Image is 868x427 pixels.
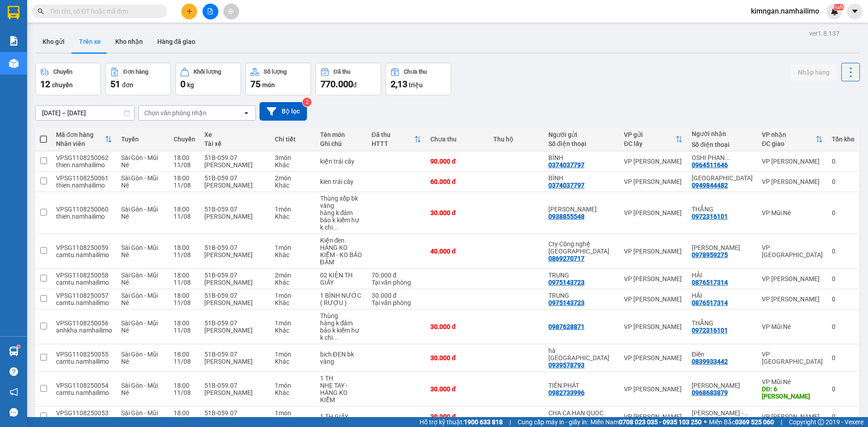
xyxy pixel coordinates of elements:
div: Tuyến [121,136,164,143]
div: Chuyến [53,69,72,75]
div: 1 món [275,351,311,358]
div: [PERSON_NAME] [204,358,266,365]
div: VP [PERSON_NAME] [624,385,683,393]
div: 30.000 đ [430,323,484,330]
div: VPSG1108250061 [56,174,112,182]
div: VP [PERSON_NAME] [624,323,683,330]
div: VP Mũi Né [762,378,823,385]
div: 18:00 [174,244,195,251]
div: thien.namhailimo [56,213,112,220]
span: đơn [122,81,133,89]
div: Người nhận [692,130,753,137]
div: Chưa thu [404,69,427,75]
div: Chưa thu [430,136,484,143]
strong: 1900 633 818 [464,418,503,426]
div: camtu.namhailimo [56,358,112,365]
div: HẢI [692,292,753,299]
div: Kiện đen [320,237,363,244]
div: VP [PERSON_NAME] [624,354,683,361]
th: Toggle SortBy [619,127,687,151]
div: 11/08 [174,182,195,189]
div: 51B-059.07 [204,409,266,417]
span: ... [333,224,338,231]
div: 1 TH [320,375,363,382]
div: bich ĐEN bk vàng [320,351,363,365]
span: plus [186,8,193,14]
div: CHA CA HAN QUOC [548,409,615,417]
div: 51B-059.07 [204,292,266,299]
button: Kho nhận [108,31,150,52]
div: 11/08 [174,251,195,258]
div: Khối lượng [193,69,221,75]
div: 11/08 [174,279,195,286]
div: Khác [275,299,311,306]
div: 1 món [275,319,311,327]
div: 11/08 [174,417,195,424]
span: ... [725,154,730,161]
div: 0348311483 [548,417,585,424]
div: Khác [275,358,311,365]
div: TIẾN PHÁT [548,382,615,389]
span: message [9,408,18,417]
div: BÌNH [548,174,615,182]
div: [PERSON_NAME] [204,161,266,169]
div: Mã đơn hàng [56,131,105,138]
div: 0374037797 [548,182,585,189]
div: Số lượng [264,69,287,75]
div: Tài xế [204,140,266,147]
div: VPSG1108250053 [56,409,112,417]
div: 0 [832,275,854,282]
div: 51B-059.07 [204,351,266,358]
span: Sài Gòn - Mũi Né [121,292,158,306]
img: logo-vxr [8,6,19,19]
div: kiện trái cây [320,158,363,165]
div: 0876517314 [692,279,728,286]
span: Hỗ trợ kỹ thuật: [420,417,503,427]
span: aim [228,8,234,14]
div: 18:00 [174,351,195,358]
div: THẮNG [692,206,753,213]
div: 1 món [275,206,311,213]
span: 770.000 [321,79,353,89]
div: VP [PERSON_NAME] [624,178,683,185]
div: Số điện thoại [548,140,615,147]
div: 30.000 đ [430,385,484,393]
div: VP [PERSON_NAME] [762,275,823,282]
div: 18:00 [174,272,195,279]
div: 30.000 đ [430,209,484,216]
div: VP [GEOGRAPHIC_DATA] [762,351,823,365]
div: 70.000 đ [372,272,421,279]
div: Số điện thoại [692,141,753,148]
span: question-circle [9,367,18,376]
div: Khác [275,389,311,396]
img: solution-icon [9,36,19,46]
div: 0972316101 [692,327,728,334]
button: Đơn hàng51đơn [105,63,171,95]
div: VP [PERSON_NAME] [624,275,683,282]
div: 3 món [275,154,311,161]
button: Nhập hàng [791,64,837,80]
div: Khác [275,251,311,258]
span: ... [743,409,749,417]
div: 0839933442 [692,358,728,365]
div: TRUNG [548,292,615,299]
sup: NaN [833,4,844,10]
div: Khác [275,182,311,189]
div: thien.namhailimo [56,161,112,169]
div: 18:00 [174,292,195,299]
div: 1 BÌNH NƯỚC ( RƯỢU ) [320,292,363,306]
div: [PERSON_NAME] [204,299,266,306]
div: 11/08 [174,358,195,365]
span: đ [353,81,357,89]
div: [PERSON_NAME] [204,182,266,189]
strong: 0369 525 060 [735,418,774,426]
span: Sài Gòn - Mũi Né [121,206,158,220]
button: Số lượng75món [245,63,311,95]
div: ĐC giao [762,140,816,147]
span: caret-down [851,7,859,15]
div: VP Mũi Né [762,209,823,216]
div: 0975143723 [548,279,585,286]
span: search [38,8,44,14]
input: Select a date range. [36,106,134,120]
div: 0 [832,248,854,255]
